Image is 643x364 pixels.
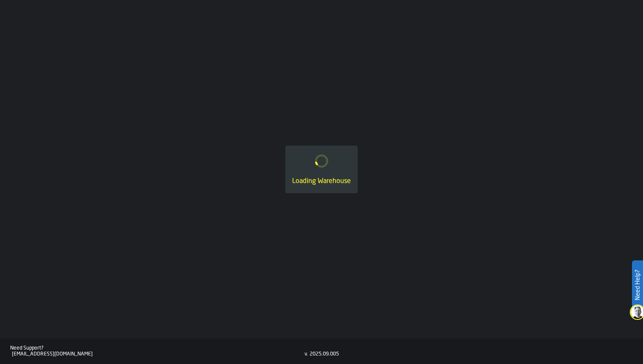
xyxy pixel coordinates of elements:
[12,351,304,357] div: [EMAIL_ADDRESS][DOMAIN_NAME]
[310,351,339,357] div: 2025.09.005
[292,176,351,186] div: Loading Warehouse
[10,345,304,357] a: Need Support?[EMAIL_ADDRESS][DOMAIN_NAME]
[10,345,304,351] div: Need Support?
[304,351,308,357] div: v.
